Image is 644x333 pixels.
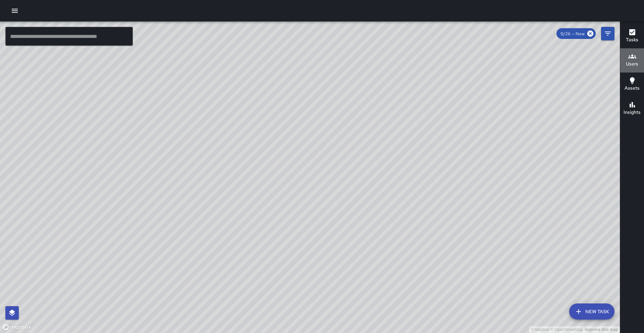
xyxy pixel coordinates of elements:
h6: Assets [625,85,640,92]
button: New Task [569,303,614,320]
h6: Users [626,60,638,68]
button: Users [620,48,644,73]
div: 9/26 — Now [556,28,596,39]
button: Assets [620,73,644,97]
h6: Insights [624,109,641,116]
button: Tasks [620,24,644,48]
h6: Tasks [626,36,638,44]
button: Insights [620,97,644,121]
button: Filters [601,27,614,40]
span: 9/26 — Now [556,31,589,37]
